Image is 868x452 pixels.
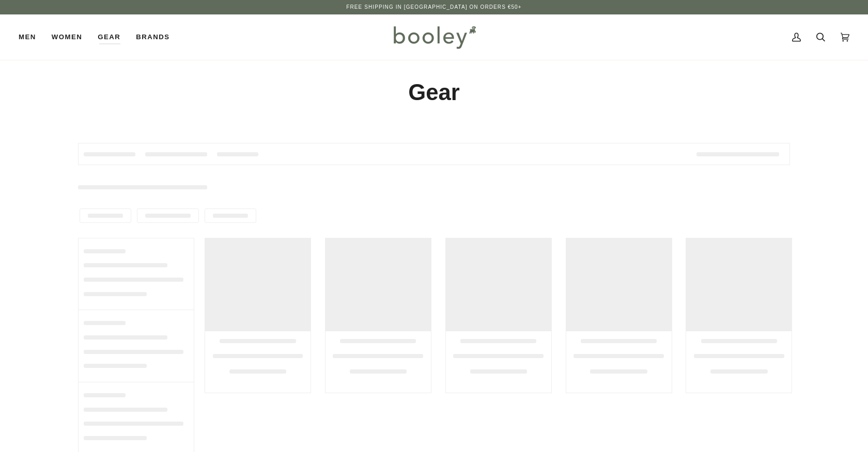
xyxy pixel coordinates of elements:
p: Free Shipping in [GEOGRAPHIC_DATA] on Orders €50+ [346,3,521,11]
span: Gear [98,32,120,42]
span: Men [19,32,36,42]
a: Brands [128,14,177,60]
h1: Gear [78,78,790,107]
img: Booley [389,22,479,52]
span: Women [52,32,82,42]
a: Men [19,14,44,60]
a: Gear [90,14,128,60]
span: Brands [136,32,169,42]
a: Women [44,14,90,60]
